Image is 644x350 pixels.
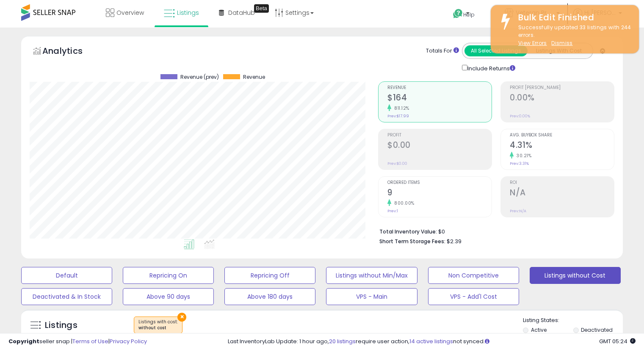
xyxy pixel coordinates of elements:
[510,181,614,185] span: ROI
[428,267,519,284] button: Non Competitive
[510,140,614,152] h2: 4.31%
[326,267,417,284] button: Listings without Min/Max
[387,133,492,138] span: Profit
[387,140,492,152] h2: $0.00
[123,288,214,305] button: Above 90 days
[116,8,144,17] span: Overview
[138,325,178,331] div: without cost
[387,188,492,199] h2: 9
[224,288,315,305] button: Above 180 days
[510,208,526,214] small: Prev: N/A
[177,8,199,17] span: Listings
[530,267,621,284] button: Listings without Cost
[228,338,636,346] div: Last InventoryLab Update: 1 hour ago, require user action, not synced.
[510,188,614,199] h2: N/A
[456,63,525,73] div: Include Returns
[512,11,633,24] div: Bulk Edit Finished
[379,238,445,245] b: Short Term Storage Fees:
[387,86,492,90] span: Revenue
[599,337,636,345] span: 2025-09-10 05:24 GMT
[391,105,409,111] small: 811.12%
[447,237,462,245] span: $2.39
[254,4,269,13] div: Tooltip anchor
[243,74,265,80] span: Revenue
[379,226,608,236] li: $0
[21,267,112,284] button: Default
[464,45,528,56] button: All Selected Listings
[551,39,572,47] u: Dismiss
[446,2,491,28] a: Help
[123,267,214,284] button: Repricing On
[329,337,356,345] a: 20 listings
[510,133,614,138] span: Avg. Buybox Share
[387,161,407,166] small: Prev: $0.00
[409,337,453,345] a: 14 active listings
[387,181,492,185] span: Ordered Items
[180,74,219,80] span: Revenue (prev)
[512,24,633,47] div: Successfully updated 33 listings with 244 errors.
[387,114,409,119] small: Prev: $17.99
[510,93,614,104] h2: 0.00%
[510,161,529,166] small: Prev: 3.31%
[72,337,108,345] a: Terms of Use
[177,313,186,322] button: ×
[228,8,255,17] span: DataHub
[326,288,417,305] button: VPS - Main
[514,153,531,159] small: 30.21%
[387,208,398,214] small: Prev: 1
[8,338,147,346] div: seller snap | |
[387,93,492,104] h2: $164
[523,317,623,325] p: Listing States:
[510,86,614,90] span: Profit [PERSON_NAME]
[453,8,463,19] i: Get Help
[21,288,112,305] button: Deactivated & In Stock
[426,47,459,55] div: Totals For
[45,319,77,331] h5: Listings
[42,45,99,59] h5: Analytics
[518,39,547,47] a: View Errors
[428,288,519,305] button: VPS - Add'l Cost
[379,228,437,235] b: Total Inventory Value:
[8,337,39,345] strong: Copyright
[391,200,415,206] small: 800.00%
[138,319,178,331] span: Listings with cost :
[463,11,475,18] span: Help
[510,114,530,119] small: Prev: 0.00%
[224,267,315,284] button: Repricing Off
[110,337,147,345] a: Privacy Policy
